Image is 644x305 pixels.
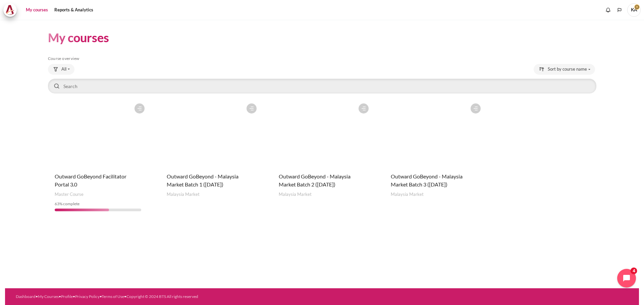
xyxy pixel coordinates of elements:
[603,5,613,15] div: Show notification window with no new notifications
[102,294,124,299] a: Terms of Use
[48,30,109,46] h1: My courses
[55,173,126,187] a: Outward GoBeyond Facilitator Portal 3.0
[279,173,351,187] a: Outward GoBeyond - Malaysia Market Batch 2 ([DATE])
[167,173,238,187] a: Outward GoBeyond - Malaysia Market Batch 1 ([DATE])
[627,3,641,17] a: User menu
[61,66,66,73] span: All
[48,64,596,95] div: Course overview controls
[55,201,141,207] div: % complete
[279,191,312,198] span: Malaysia Market
[23,3,50,17] a: My courses
[548,66,587,73] span: Sort by course name
[55,201,59,206] span: 63
[167,191,200,198] span: Malaysia Market
[391,191,424,198] span: Malaysia Market
[627,3,641,17] span: KA
[5,20,639,228] section: Content
[52,3,96,17] a: Reports & Analytics
[48,79,596,93] input: Search
[126,294,198,299] a: Copyright © 2024 BTS All rights reserved
[614,5,625,15] button: Languages
[5,5,15,15] img: Architeck
[75,294,100,299] a: Privacy Policy
[16,294,36,299] a: Dashboard
[3,3,20,17] a: Architeck Architeck
[48,64,74,75] button: Grouping drop-down menu
[534,64,595,75] button: Sorting drop-down menu
[391,173,463,187] a: Outward GoBeyond - Malaysia Market Batch 3 ([DATE])
[48,56,596,61] h5: Course overview
[61,294,73,299] a: Profile
[16,294,360,300] div: • • • • •
[38,294,59,299] a: My Courses
[55,191,84,198] span: Master Course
